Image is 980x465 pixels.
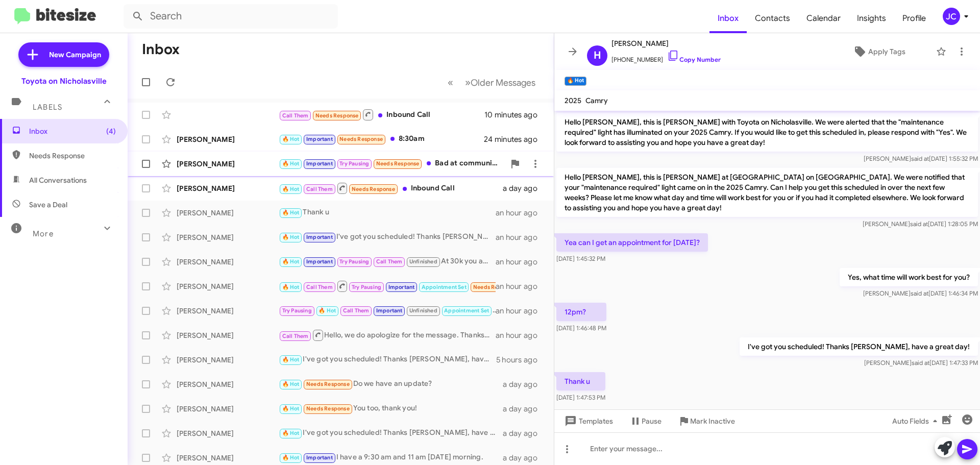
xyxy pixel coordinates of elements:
[863,289,978,297] span: [PERSON_NAME] [DATE] 1:46:34 PM
[343,307,370,314] span: Call Them
[339,258,369,265] span: Try Pausing
[496,257,546,267] div: an hour ago
[642,412,661,430] span: Pause
[177,159,279,169] div: [PERSON_NAME]
[18,42,109,67] a: New Campaign
[279,158,505,169] div: Bad at communication. No longer interested.
[279,427,503,439] div: I've got you scheduled! Thanks [PERSON_NAME], have a great day!
[33,229,54,238] span: More
[352,186,395,192] span: Needs Response
[496,232,546,242] div: an hour ago
[484,134,546,144] div: 24 minutes ago
[33,103,62,112] span: Labels
[849,4,894,33] span: Insights
[740,337,978,356] p: I've got you scheduled! Thanks [PERSON_NAME], have a great day!
[315,112,359,119] span: Needs Response
[177,453,279,463] div: [PERSON_NAME]
[339,160,369,167] span: Try Pausing
[29,126,116,136] span: Inbox
[442,72,542,93] nav: Page navigation example
[863,220,978,228] span: [PERSON_NAME] [DATE] 1:28:05 PM
[279,207,496,218] div: Thank u
[306,136,333,142] span: Important
[339,136,383,142] span: Needs Response
[864,359,978,366] span: [PERSON_NAME] [DATE] 1:47:33 PM
[554,412,621,430] button: Templates
[496,208,546,218] div: an hour ago
[556,113,978,152] p: Hello [PERSON_NAME], this is [PERSON_NAME] with Toyota on Nicholasville. We were alerted that the...
[422,284,467,290] span: Appointment Set
[473,284,517,290] span: Needs Response
[496,281,546,291] div: an hour ago
[556,168,978,217] p: Hello [PERSON_NAME], this is [PERSON_NAME] at [GEOGRAPHIC_DATA] on [GEOGRAPHIC_DATA]. We were not...
[409,258,437,265] span: Unfinished
[798,4,849,33] a: Calendar
[177,379,279,389] div: [PERSON_NAME]
[690,412,735,430] span: Mark Inactive
[177,404,279,414] div: [PERSON_NAME]
[177,183,279,193] div: [PERSON_NAME]
[503,379,546,389] div: a day ago
[306,160,333,167] span: Important
[282,258,300,265] span: 🔥 Hot
[442,72,459,93] button: Previous
[282,160,300,167] span: 🔥 Hot
[912,359,929,366] span: said at
[496,355,546,365] div: 5 hours ago
[747,4,798,33] a: Contacts
[306,454,333,461] span: Important
[279,354,496,365] div: I've got you scheduled! Thanks [PERSON_NAME], have a great day!
[496,306,546,316] div: an hour ago
[621,412,670,430] button: Pause
[177,232,279,242] div: [PERSON_NAME]
[565,96,581,105] span: 2025
[279,256,496,267] div: At 30k you are due an oil change, tire rotation, cabin filter and engine air filter. It will be a...
[556,233,708,252] p: Yea can I get an appointment for [DATE]?
[282,234,300,240] span: 🔥 Hot
[282,186,300,192] span: 🔥 Hot
[670,412,743,430] button: Mark Inactive
[503,404,546,414] div: a day ago
[318,307,336,314] span: 🔥 Hot
[279,280,496,292] div: No worries
[282,405,300,412] span: 🔥 Hot
[611,37,721,50] span: [PERSON_NAME]
[306,284,333,290] span: Call Them
[124,4,338,29] input: Search
[934,8,969,25] button: JC
[21,76,107,86] div: Toyota on Nicholasville
[376,160,420,167] span: Needs Response
[826,42,931,61] button: Apply Tags
[177,306,279,316] div: [PERSON_NAME]
[465,76,471,89] span: »
[556,394,605,401] span: [DATE] 1:47:53 PM
[306,234,333,240] span: Important
[709,4,747,33] a: Inbox
[282,430,300,436] span: 🔥 Hot
[282,112,309,119] span: Call Them
[503,428,546,438] div: a day ago
[611,50,721,65] span: [PHONE_NUMBER]
[29,175,87,185] span: All Conversations
[29,151,116,161] span: Needs Response
[279,182,503,194] div: Inbound Call
[279,403,503,414] div: You too, thank you!
[864,155,978,162] span: [PERSON_NAME] [DATE] 1:55:32 PM
[177,281,279,291] div: [PERSON_NAME]
[911,155,929,162] span: said at
[177,134,279,144] div: [PERSON_NAME]
[884,412,949,430] button: Auto Fields
[459,72,542,93] button: Next
[894,4,934,33] span: Profile
[352,284,381,290] span: Try Pausing
[503,453,546,463] div: a day ago
[279,329,496,341] div: Hello, we do apologize for the message. Thanks for letting us know, we will update our records! H...
[868,42,905,61] span: Apply Tags
[142,41,180,58] h1: Inbox
[556,324,606,332] span: [DATE] 1:46:48 PM
[585,96,608,105] span: Camry
[388,284,415,290] span: Important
